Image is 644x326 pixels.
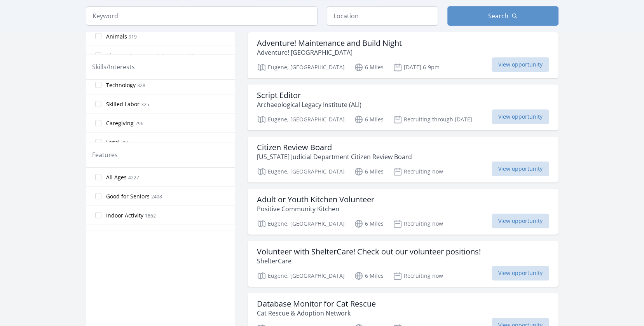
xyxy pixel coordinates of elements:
[393,63,440,72] p: [DATE] 6-9pm
[257,195,374,204] h3: Adult or Youth Kitchen Volunteer
[257,256,481,266] p: ShelterCare
[327,6,438,26] input: Location
[257,100,361,109] p: Archaeological Legacy Institute (ALI)
[354,115,384,124] p: 6 Miles
[141,101,149,108] span: 325
[354,219,384,228] p: 6 Miles
[95,52,101,58] input: Disaster Response & Recovery 857
[121,139,129,146] span: 295
[95,101,101,107] input: Skilled Labor 325
[106,33,127,40] span: Animals
[257,115,345,124] p: Eugene, [GEOGRAPHIC_DATA]
[257,271,345,280] p: Eugene, [GEOGRAPHIC_DATA]
[354,63,384,72] p: 6 Miles
[257,39,402,48] h3: Adventure! Maintenance and Build Night
[106,138,120,146] span: Legal
[86,6,318,26] input: Keyword
[248,189,558,235] a: Adult or Youth Kitchen Volunteer Positive Community Kitchen Eugene, [GEOGRAPHIC_DATA] 6 Miles Rec...
[257,48,402,57] p: Adventure! [GEOGRAPHIC_DATA]
[248,241,558,287] a: Volunteer with ShelterCare! Check out our volunteer positions! ShelterCare Eugene, [GEOGRAPHIC_DA...
[257,308,376,318] p: Cat Rescue & Adoption Network
[137,82,145,89] span: 328
[257,219,345,228] p: Eugene, [GEOGRAPHIC_DATA]
[106,174,127,181] span: All Ages
[248,84,558,130] a: Script Editor Archaeological Legacy Institute (ALI) Eugene, [GEOGRAPHIC_DATA] 6 Miles Recruiting ...
[257,167,345,176] p: Eugene, [GEOGRAPHIC_DATA]
[106,212,143,219] span: Indoor Activity
[106,81,136,89] span: Technology
[145,212,156,219] span: 1862
[492,161,549,176] span: View opportunity
[447,6,558,26] button: Search
[151,193,162,200] span: 2408
[95,33,101,39] input: Animals 919
[257,152,412,161] p: [US_STATE] Judicial Department Citizen Review Board
[257,204,374,214] p: Positive Community Kitchen
[257,143,412,152] h3: Citizen Review Board
[393,167,443,176] p: Recruiting now
[257,63,345,72] p: Eugene, [GEOGRAPHIC_DATA]
[492,57,549,72] span: View opportunity
[106,52,185,60] span: Disaster Response & Recovery
[106,119,134,127] span: Caregiving
[393,219,443,228] p: Recruiting now
[186,53,194,59] span: 857
[354,167,384,176] p: 6 Miles
[492,214,549,228] span: View opportunity
[95,174,101,180] input: All Ages 4227
[95,120,101,126] input: Caregiving 296
[354,271,384,280] p: 6 Miles
[95,82,101,88] input: Technology 328
[257,247,481,256] h3: Volunteer with ShelterCare! Check out our volunteer positions!
[129,33,137,40] span: 919
[393,271,443,280] p: Recruiting now
[95,212,101,218] input: Indoor Activity 1862
[492,109,549,124] span: View opportunity
[95,193,101,199] input: Good for Seniors 2408
[492,266,549,280] span: View opportunity
[92,150,118,159] legend: Features
[248,32,558,78] a: Adventure! Maintenance and Build Night Adventure! [GEOGRAPHIC_DATA] Eugene, [GEOGRAPHIC_DATA] 6 M...
[106,193,150,200] span: Good for Seniors
[95,139,101,145] input: Legal 295
[106,100,140,108] span: Skilled Labor
[248,137,558,182] a: Citizen Review Board [US_STATE] Judicial Department Citizen Review Board Eugene, [GEOGRAPHIC_DATA...
[393,115,472,124] p: Recruiting through [DATE]
[92,62,135,72] legend: Skills/Interests
[488,11,508,21] span: Search
[257,91,361,100] h3: Script Editor
[257,299,376,308] h3: Database Monitor for Cat Rescue
[128,174,139,181] span: 4227
[135,120,143,127] span: 296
